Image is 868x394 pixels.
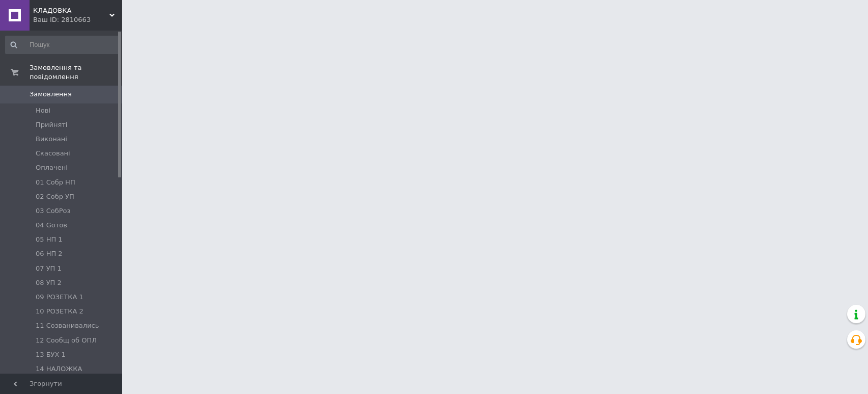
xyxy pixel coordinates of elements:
[36,178,75,187] span: 01 Cобр НП
[5,36,120,54] input: Пошук
[36,206,70,216] span: 03 CобРоз
[36,350,66,359] span: 13 БУХ 1
[36,235,63,244] span: 05 НП 1
[36,221,67,230] span: 04 Gотов
[36,192,74,201] span: 02 Cобр УП
[36,364,82,374] span: 14 НАЛОЖКА
[36,135,67,144] span: Виконані
[30,90,72,99] span: Замовлення
[30,63,122,82] span: Замовлення та повідомлення
[36,249,63,258] span: 06 НП 2
[36,120,67,129] span: Прийняті
[36,106,50,115] span: Нові
[36,149,70,158] span: Скасовані
[33,15,122,24] div: Ваш ID: 2810663
[36,264,62,273] span: 07 УП 1
[36,307,83,316] span: 10 РОЗЕТКА 2
[33,6,109,15] span: КЛАДОВКА
[36,278,62,287] span: 08 УП 2
[36,336,97,345] span: 12 Сообщ об ОПЛ
[36,293,83,302] span: 09 РОЗЕТКА 1
[36,321,99,330] span: 11 Созванивались
[36,163,68,172] span: Оплачені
